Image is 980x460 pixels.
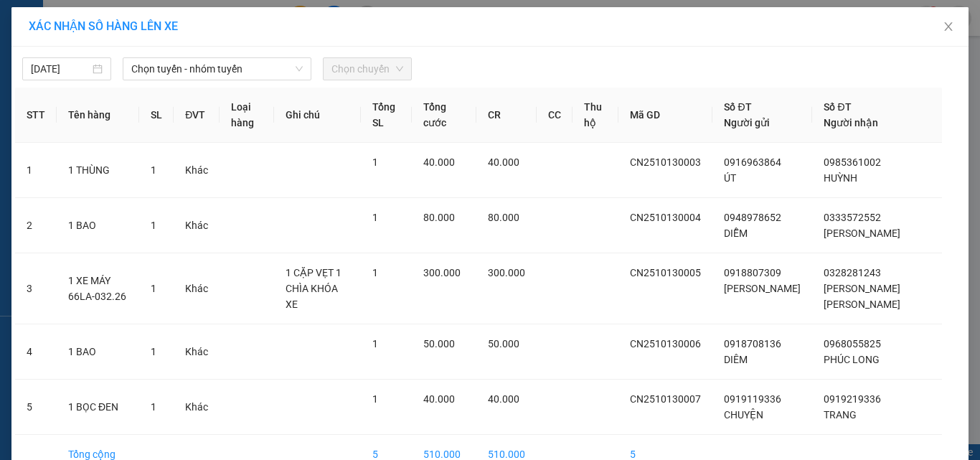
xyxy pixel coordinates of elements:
[372,156,378,168] span: 1
[423,156,455,168] span: 40.000
[15,143,57,198] td: 1
[824,101,851,113] span: Số ĐT
[824,409,857,421] span: TRANG
[131,58,303,80] span: Chọn tuyến - nhóm tuyến
[724,354,748,365] span: DIÊM
[151,220,156,231] span: 1
[174,88,220,143] th: ĐVT
[724,227,748,239] span: DIỄM
[174,143,220,198] td: Khác
[476,88,537,143] th: CR
[331,58,403,80] span: Chọn chuyến
[724,212,781,223] span: 0948978652
[724,267,781,278] span: 0918807309
[824,338,881,349] span: 0968055825
[824,227,900,239] span: [PERSON_NAME]
[488,267,525,278] span: 300.000
[928,7,969,47] button: Close
[372,338,378,349] span: 1
[724,156,781,168] span: 0916963864
[57,324,139,380] td: 1 BAO
[824,283,900,310] span: [PERSON_NAME] [PERSON_NAME]
[57,143,139,198] td: 1 THÙNG
[724,393,781,405] span: 0919119336
[174,253,220,324] td: Khác
[57,380,139,435] td: 1 BỌC ĐEN
[286,267,341,310] span: 1 CẶP VẸT 1 CHÌA KHÓA XE
[630,393,701,405] span: CN2510130007
[573,88,619,143] th: Thu hộ
[630,338,701,349] span: CN2510130006
[15,88,57,143] th: STT
[488,156,519,168] span: 40.000
[724,101,751,113] span: Số ĐT
[57,88,139,143] th: Tên hàng
[372,393,378,405] span: 1
[220,88,274,143] th: Loại hàng
[31,61,90,77] input: 13/10/2025
[824,354,880,365] span: PHÚC LONG
[488,393,519,405] span: 40.000
[57,198,139,253] td: 1 BAO
[630,156,701,168] span: CN2510130003
[412,88,476,143] th: Tổng cước
[15,253,57,324] td: 3
[423,393,455,405] span: 40.000
[372,212,378,223] span: 1
[824,156,881,168] span: 0985361002
[488,338,519,349] span: 50.000
[139,88,174,143] th: SL
[618,88,712,143] th: Mã GD
[724,409,763,421] span: CHUYỆN
[174,198,220,253] td: Khác
[151,401,156,413] span: 1
[630,267,701,278] span: CN2510130005
[151,346,156,357] span: 1
[824,117,878,128] span: Người nhận
[15,324,57,380] td: 4
[15,380,57,435] td: 5
[630,212,701,223] span: CN2510130004
[15,198,57,253] td: 2
[537,88,573,143] th: CC
[174,380,220,435] td: Khác
[274,88,361,143] th: Ghi chú
[57,253,139,324] td: 1 XE MÁY 66LA-032.26
[295,65,303,73] span: down
[724,172,736,184] span: ÚT
[943,21,954,32] span: close
[361,88,412,143] th: Tổng SL
[423,267,461,278] span: 300.000
[824,172,857,184] span: HUỲNH
[29,19,178,33] span: XÁC NHẬN SỐ HÀNG LÊN XE
[174,324,220,380] td: Khác
[724,283,801,294] span: [PERSON_NAME]
[423,212,455,223] span: 80.000
[824,267,881,278] span: 0328281243
[488,212,519,223] span: 80.000
[824,393,881,405] span: 0919219336
[824,212,881,223] span: 0333572552
[372,267,378,278] span: 1
[724,338,781,349] span: 0918708136
[423,338,455,349] span: 50.000
[151,283,156,294] span: 1
[724,117,770,128] span: Người gửi
[151,164,156,176] span: 1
